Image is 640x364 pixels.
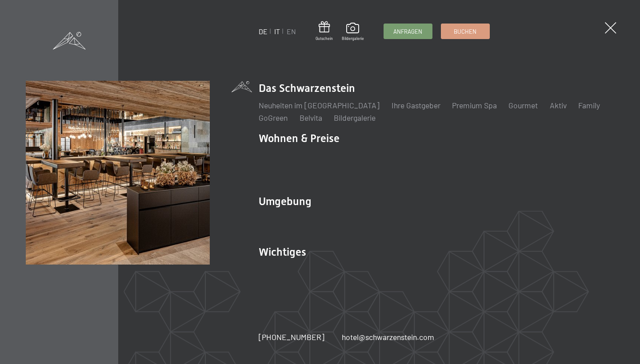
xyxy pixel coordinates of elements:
[259,100,380,110] a: Neuheiten im [GEOGRAPHIC_DATA]
[259,113,288,123] a: GoGreen
[454,28,476,36] span: Buchen
[393,28,422,36] span: Anfragen
[287,27,296,36] a: EN
[392,100,440,110] a: Ihre Gastgeber
[550,100,567,110] a: Aktiv
[259,332,324,343] a: [PHONE_NUMBER]
[452,100,497,110] a: Premium Spa
[342,36,364,41] span: Bildergalerie
[578,100,600,110] a: Family
[441,24,489,39] a: Buchen
[274,27,280,36] a: IT
[259,332,324,342] span: [PHONE_NUMBER]
[316,36,333,41] span: Gutschein
[259,27,268,36] a: DE
[316,21,333,41] a: Gutschein
[508,100,538,110] a: Gourmet
[334,113,376,123] a: Bildergalerie
[384,24,432,39] a: Anfragen
[300,113,322,123] a: Belvita
[342,23,364,41] a: Bildergalerie
[342,332,434,343] a: hotel@schwarzenstein.com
